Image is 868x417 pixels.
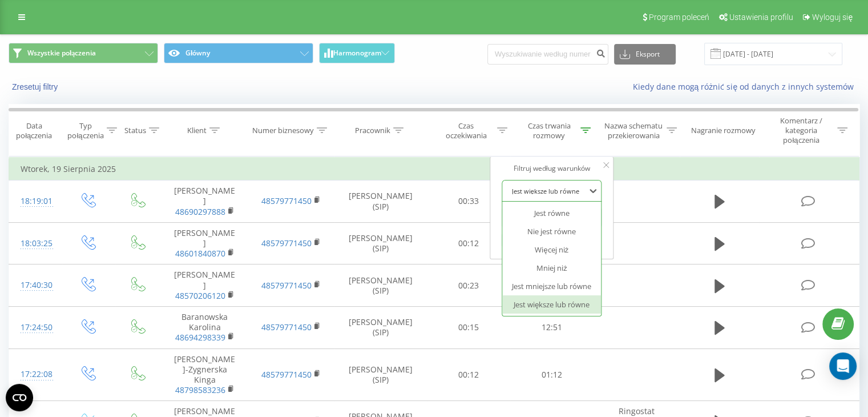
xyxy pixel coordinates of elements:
[27,49,96,58] span: Wszystkie połączenia
[502,295,601,314] div: Jest większe lub równe
[334,222,427,264] td: [PERSON_NAME] (SIP)
[261,238,312,248] a: 48579771450
[175,206,225,217] a: 48690297888
[334,348,427,401] td: [PERSON_NAME] (SIP)
[175,290,225,301] a: 48570206120
[502,222,601,240] div: Nie jest równe
[614,44,676,65] button: Eksport
[162,306,248,348] td: Baranowska Karolina
[427,306,510,348] td: 00:15
[21,316,51,339] div: 17:24:50
[175,248,225,259] a: 48601840870
[162,181,248,223] td: [PERSON_NAME]
[162,222,248,264] td: [PERSON_NAME]
[502,259,601,277] div: Mniej niż
[261,322,312,332] a: 48579771450
[334,306,427,348] td: [PERSON_NAME] (SIP)
[21,274,51,296] div: 17:40:30
[520,121,578,141] div: Czas trwania rozmowy
[427,181,510,223] td: 00:33
[729,13,793,22] span: Ustawienia profilu
[502,277,601,295] div: Jest mniejsze lub równe
[21,190,51,212] div: 18:19:01
[502,240,601,259] div: Więcej niż
[510,348,593,401] td: 01:12
[175,384,225,395] a: 48798583236
[21,232,51,255] div: 18:03:25
[438,121,495,141] div: Czas oczekiwania
[487,44,608,65] input: Wyszukiwanie według numeru
[502,163,602,174] div: Filtruj według warunków
[261,195,312,206] a: 48579771450
[829,352,857,380] div: Open Intercom Messenger
[632,81,859,92] a: Kiedy dane mogą różnić się od danych z innych systemów
[162,264,248,307] td: [PERSON_NAME]
[252,126,314,135] div: Numer biznesowy
[334,264,427,307] td: [PERSON_NAME] (SIP)
[502,204,601,222] div: Jest równe
[9,82,63,92] button: Zresetuj filtry
[261,369,312,380] a: 48579771450
[427,264,510,307] td: 00:23
[175,332,225,343] a: 48694298339
[691,126,756,135] div: Nagranie rozmowy
[319,43,395,63] button: Harmonogram
[649,13,709,22] span: Program poleceń
[510,306,593,348] td: 12:51
[9,158,859,181] td: Wtorek, 19 Sierpnia 2025
[333,49,381,57] span: Harmonogram
[604,121,664,141] div: Nazwa schematu przekierowania
[427,222,510,264] td: 00:12
[164,43,313,63] button: Główny
[9,121,59,141] div: Data połączenia
[187,126,207,135] div: Klient
[427,348,510,401] td: 00:12
[162,348,248,401] td: [PERSON_NAME]-Zygnerska Kinga
[261,280,312,291] a: 48579771450
[67,121,103,141] div: Typ połączenia
[334,181,427,223] td: [PERSON_NAME] (SIP)
[6,384,33,411] button: Open CMP widget
[21,363,51,386] div: 17:22:08
[355,126,390,135] div: Pracownik
[812,13,853,22] span: Wyloguj się
[9,43,158,63] button: Wszystkie połączenia
[768,116,834,145] div: Komentarz / kategoria połączenia
[124,126,146,135] div: Status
